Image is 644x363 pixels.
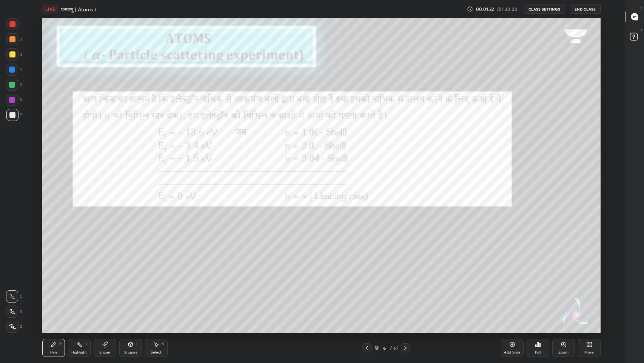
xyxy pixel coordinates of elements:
div: Shapes [124,351,137,354]
div: 5 [6,79,22,91]
div: 6 [6,94,22,106]
button: End Class [570,5,601,14]
div: 4 [6,64,22,76]
div: X [6,306,22,318]
p: D [639,27,642,33]
div: Eraser [99,351,111,354]
div: 7 [6,109,22,121]
div: Highlight [71,351,87,354]
p: T [640,6,642,12]
button: CLASS SETTINGS [524,5,565,14]
div: H [85,342,87,346]
div: Zoom [558,351,569,354]
div: Add Slide [504,351,521,354]
div: S [162,342,164,346]
div: / [390,346,392,350]
div: Poll [535,351,541,354]
div: Select [151,351,162,354]
div: 61 [393,344,398,351]
div: 2 [6,33,22,45]
div: Z [6,321,22,333]
div: 3 [6,48,22,60]
div: 6 [381,346,388,350]
div: C [6,290,22,302]
div: LIVE [42,5,58,14]
div: More [584,351,594,354]
div: L [136,342,139,346]
div: Pen [50,351,57,354]
div: P [59,342,62,346]
h4: परमाणु ( Atoms ) [61,6,96,13]
div: 1 [6,18,22,30]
